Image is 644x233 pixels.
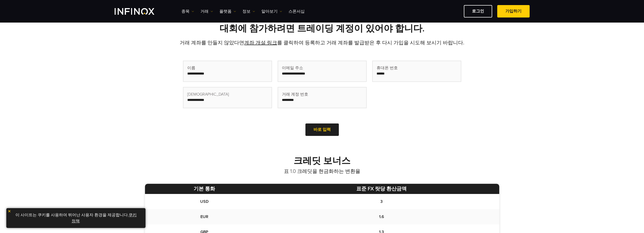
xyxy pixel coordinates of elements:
[294,155,350,166] strong: 크레딧 보너스
[261,8,282,14] a: 알아보기
[497,5,530,17] a: 가입하기
[181,8,194,14] a: 종목
[145,194,264,209] td: USD
[200,8,213,14] a: 거래
[288,8,305,14] a: 스폰서십
[187,65,195,71] span: 이름
[464,5,492,17] a: 로그인
[220,23,425,34] strong: 대회에 참가하려면 트레이딩 계정이 있어야 합니다.
[145,209,264,224] td: EUR
[264,184,499,194] th: 표준 FX 랏당 환산금액
[264,194,499,209] td: 3
[145,39,499,46] p: 거래 계좌를 만들지 않았다면 를 클릭하여 등록하고 거래 계좌를 발급받은 후 다시 가입을 시도해 보시기 바랍니다.
[264,209,499,224] td: 1.6
[244,40,277,46] a: 계좌 개설 링크
[115,8,166,15] a: INFINOX Logo
[282,91,308,97] span: 거래 계정 번호
[219,8,236,14] a: 플랫폼
[242,8,255,14] a: 정보
[9,211,143,225] p: 이 사이트는 쿠키를 사용하여 뛰어난 사용자 환경을 제공합니다. .
[187,91,229,97] span: [DEMOGRAPHIC_DATA]
[8,209,11,213] img: yellow close icon
[145,184,264,194] th: 기본 통화
[145,168,499,175] p: 표 1.0 크레딧을 현금화하는 변환율
[377,65,398,71] span: 휴대폰 번호
[282,65,303,71] span: 이메일 주소
[305,123,339,136] a: 바로 입력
